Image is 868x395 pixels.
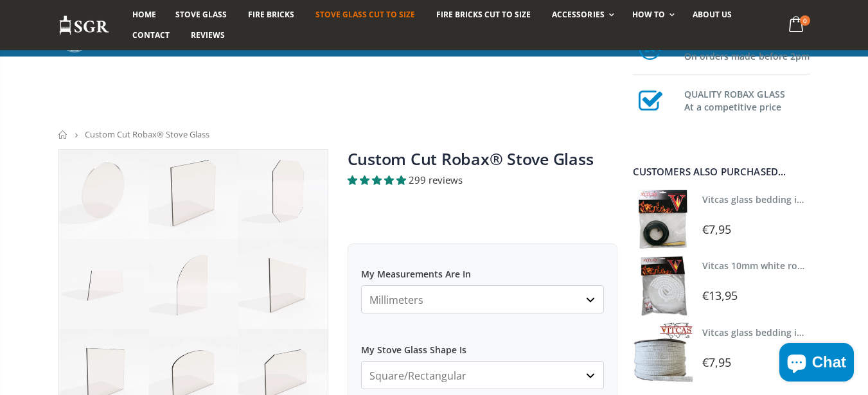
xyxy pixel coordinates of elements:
a: About us [683,4,741,25]
img: Vitcas white rope, glue and gloves kit 10mm [633,256,693,315]
a: Reviews [181,25,235,46]
a: Fire Bricks [238,4,304,25]
a: Accessories [542,4,620,25]
span: Custom Cut Robax® Stove Glass [85,128,209,140]
a: Custom Cut Robax® Stove Glass [348,148,594,170]
span: Reviews [191,30,225,40]
span: Stove Glass Cut To Size [315,9,415,20]
span: Home [132,9,156,20]
span: €7,95 [702,355,731,370]
div: Customers also purchased... [633,167,810,177]
img: Stove Glass Replacement [58,15,110,36]
a: How To [623,4,681,25]
a: Home [123,4,166,25]
inbox-online-store-chat: Shopify online store chat [775,343,858,385]
a: Contact [123,25,179,46]
span: How To [632,9,665,20]
img: Vitcas stove glass bedding in tape [633,189,693,249]
label: My Stove Glass Shape Is [361,333,604,356]
a: Stove Glass [166,4,236,25]
span: €7,95 [702,222,731,237]
span: Fire Bricks Cut To Size [436,9,531,20]
label: My Measurements Are In [361,257,604,280]
img: Vitcas stove glass bedding in tape [633,322,693,382]
span: Stove Glass [175,9,227,20]
span: 0 [800,15,810,26]
span: 299 reviews [409,173,463,186]
span: 4.94 stars [348,173,409,186]
span: About us [693,9,732,20]
a: 0 [783,13,810,38]
span: Accessories [552,9,604,20]
a: Stove Glass Cut To Size [306,4,425,25]
a: Home [58,130,68,139]
a: Fire Bricks Cut To Size [427,4,540,25]
span: Fire Bricks [248,9,294,20]
span: €13,95 [702,288,738,303]
h3: QUALITY ROBAX GLASS At a competitive price [684,85,810,114]
span: Contact [132,30,170,40]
